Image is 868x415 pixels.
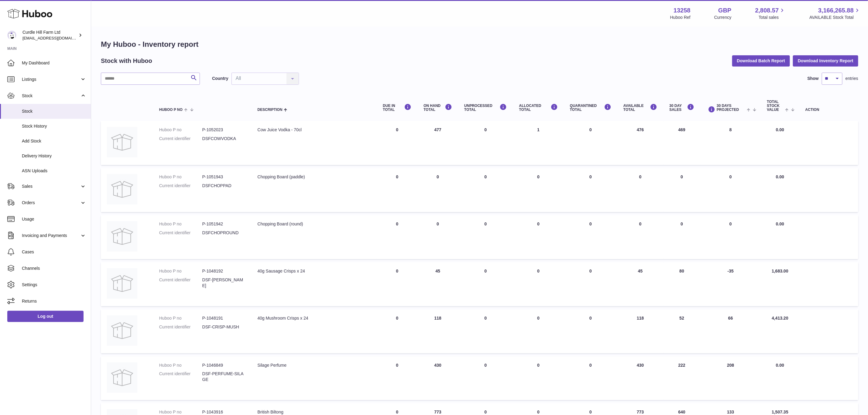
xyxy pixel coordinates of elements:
[159,362,202,368] dt: Huboo P no
[617,168,664,212] td: 0
[617,215,664,259] td: 0
[159,127,202,133] dt: Huboo P no
[513,356,564,400] td: 0
[22,108,86,114] span: Stock
[664,309,701,353] td: 52
[776,363,784,368] span: 0.00
[107,174,137,204] img: product image
[377,121,417,165] td: 0
[805,108,852,112] div: Action
[22,60,86,66] span: My Dashboard
[22,298,86,304] span: Returns
[458,215,513,259] td: 0
[589,410,592,414] span: 0
[257,315,371,321] div: 40g Mushroom Crisps x 24
[417,121,458,165] td: 477
[424,104,452,112] div: ON HAND Total
[617,309,664,353] td: 118
[22,153,86,159] span: Delivery History
[22,282,86,288] span: Settings
[22,216,86,222] span: Usage
[202,174,245,180] dd: P-1051943
[767,100,784,112] span: Total stock value
[257,221,371,227] div: Chopping Board (round)
[589,363,592,368] span: 0
[22,200,80,206] span: Orders
[212,76,228,81] label: Country
[107,362,137,393] img: product image
[776,221,784,226] span: 0.00
[202,324,245,330] dd: DSF-CRISP-MUSH
[714,15,732,20] div: Currency
[846,76,858,81] span: entries
[772,316,788,321] span: 4,413.20
[22,138,86,144] span: Add Stock
[107,127,137,157] img: product image
[623,104,657,112] div: AVAILABLE Total
[202,362,245,368] dd: P-1046849
[159,315,202,321] dt: Huboo P no
[458,121,513,165] td: 0
[22,29,77,41] div: Curdle Hill Farm Ltd
[732,55,790,66] button: Download Batch Report
[458,168,513,212] td: 0
[818,6,854,15] span: 3,166,265.88
[22,77,80,82] span: Listings
[257,268,371,274] div: 40g Sausage Crisps x 24
[22,93,80,99] span: Stock
[464,104,507,112] div: UNPROCESSED Total
[107,315,137,346] img: product image
[202,183,245,189] dd: DSFCHOPPAD
[458,309,513,353] td: 0
[101,39,858,49] h1: My Huboo - Inventory report
[22,168,86,174] span: ASN Uploads
[159,324,202,330] dt: Current identifier
[617,121,664,165] td: 476
[589,221,592,226] span: 0
[159,136,202,142] dt: Current identifier
[7,31,16,40] img: internalAdmin-13258@internal.huboo.com
[377,262,417,306] td: 0
[159,409,202,415] dt: Huboo P no
[257,108,282,112] span: Description
[458,356,513,400] td: 0
[513,262,564,306] td: 0
[107,268,137,299] img: product image
[101,57,152,65] h2: Stock with Huboo
[670,104,695,112] div: 30 DAY SALES
[519,104,558,112] div: ALLOCATED Total
[202,277,245,289] dd: DSF-[PERSON_NAME]
[202,127,245,133] dd: P-1052023
[589,127,592,132] span: 0
[513,215,564,259] td: 0
[22,123,86,129] span: Stock History
[202,230,245,236] dd: DSFCHOPROUND
[513,309,564,353] td: 0
[700,309,761,353] td: 66
[159,230,202,236] dt: Current identifier
[513,121,564,165] td: 1
[377,215,417,259] td: 0
[776,127,784,132] span: 0.00
[759,15,786,20] span: Total sales
[589,316,592,321] span: 0
[159,277,202,289] dt: Current identifier
[674,6,691,15] strong: 13258
[809,6,861,20] a: 3,166,265.88 AVAILABLE Stock Total
[417,168,458,212] td: 0
[377,309,417,353] td: 0
[664,356,701,400] td: 222
[159,183,202,189] dt: Current identifier
[159,371,202,382] dt: Current identifier
[793,55,858,66] button: Download Inventory Report
[417,356,458,400] td: 430
[570,104,611,112] div: QUARANTINED Total
[670,15,691,20] div: Huboo Ref
[159,221,202,227] dt: Huboo P no
[377,168,417,212] td: 0
[776,174,784,179] span: 0.00
[700,356,761,400] td: 208
[159,174,202,180] dt: Huboo P no
[257,174,371,180] div: Chopping Board (paddle)
[107,221,137,252] img: product image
